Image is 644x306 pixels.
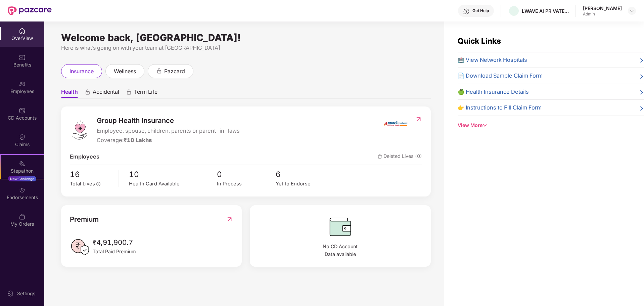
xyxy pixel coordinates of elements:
[19,134,26,140] img: svg+xml;base64,PHN2ZyBpZD0iQ2xhaW0iIHhtbG5zPSJodHRwOi8vd3d3LnczLm9yZy8yMDAwL3N2ZyIgd2lkdGg9IjIwIi...
[156,68,162,74] div: animation
[129,180,217,188] div: Health Card Available
[126,89,132,95] div: animation
[70,168,114,180] span: 16
[472,8,489,13] div: Get Help
[93,88,119,98] span: Accidental
[19,107,26,114] img: svg+xml;base64,PHN2ZyBpZD0iQ0RfQWNjb3VudHMiIGRhdGEtbmFtZT0iQ0QgQWNjb3VudHMiIHhtbG5zPSJodHRwOi8vd3...
[458,122,644,129] div: View More
[583,5,622,11] div: [PERSON_NAME]
[276,180,334,188] div: Yet to Endorse
[458,72,543,80] span: 📄 Download Sample Claim Form
[19,81,26,87] img: svg+xml;base64,PHN2ZyBpZD0iRW1wbG95ZWVzIiB4bWxucz0iaHR0cDovL3d3dy53My5vcmcvMjAwMC9zdmciIHdpZHRoPS...
[217,168,276,180] span: 0
[639,105,644,112] span: right
[61,88,78,98] span: Health
[93,237,136,248] span: ₹4,91,900.7
[70,237,90,257] img: PaidPremiumIcon
[458,36,501,45] span: Quick Links
[463,8,470,15] img: svg+xml;base64,PHN2ZyBpZD0iSGVscC0zMngzMiIgeG1sbnM9Imh0dHA6Ly93d3cudzMub3JnLzIwMDAvc3ZnIiB3aWR0aD...
[70,214,99,225] span: Premium
[482,123,487,128] span: down
[85,89,91,95] div: animation
[522,8,569,14] div: LWAVE AI PRIVATE LIMITED
[164,67,185,76] span: pazcard
[97,115,240,126] span: Group Health Insurance
[15,290,37,297] div: Settings
[458,103,542,112] span: 👉 Instructions to Fill Claim Form
[639,89,644,96] span: right
[378,152,422,161] span: Deleted Lives (0)
[70,181,95,187] span: Total Lives
[97,136,240,145] div: Coverage:
[19,54,26,61] img: svg+xml;base64,PHN2ZyBpZD0iQmVuZWZpdHMiIHhtbG5zPSJodHRwOi8vd3d3LnczLm9yZy8yMDAwL3N2ZyIgd2lkdGg9Ij...
[378,155,382,159] img: deleteIcon
[8,176,36,181] div: New Challenge
[8,6,52,15] img: New Pazcare Logo
[96,182,100,186] span: info-circle
[70,152,99,161] span: Employees
[70,67,94,76] span: insurance
[7,290,14,297] img: svg+xml;base64,PHN2ZyBpZD0iU2V0dGluZy0yMHgyMCIgeG1sbnM9Imh0dHA6Ly93d3cudzMub3JnLzIwMDAvc3ZnIiB3aW...
[259,214,422,239] img: CDBalanceIcon
[629,8,635,13] img: svg+xml;base64,PHN2ZyBpZD0iRHJvcGRvd24tMzJ4MzIiIHhtbG5zPSJodHRwOi8vd3d3LnczLm9yZy8yMDAwL3N2ZyIgd2...
[19,187,26,193] img: svg+xml;base64,PHN2ZyBpZD0iRW5kb3JzZW1lbnRzIiB4bWxucz0iaHR0cDovL3d3dy53My5vcmcvMjAwMC9zdmciIHdpZH...
[639,73,644,80] span: right
[61,35,431,40] div: Welcome back, [GEOGRAPHIC_DATA]!
[458,88,529,96] span: 🍏 Health Insurance Details
[114,67,136,76] span: wellness
[61,44,431,52] div: Here is what’s going on with your team at [GEOGRAPHIC_DATA]
[19,160,26,167] img: svg+xml;base64,PHN2ZyB4bWxucz0iaHR0cDovL3d3dy53My5vcmcvMjAwMC9zdmciIHdpZHRoPSIyMSIgaGVpZ2h0PSIyMC...
[70,120,90,140] img: logo
[1,168,44,174] div: Stepathon
[97,127,240,135] span: Employee, spouse, children, parents or parent-in-laws
[458,56,527,64] span: 🏥 View Network Hospitals
[134,88,157,98] span: Term Life
[383,115,408,132] img: insurerIcon
[259,243,422,258] span: No CD Account Data available
[583,11,622,17] div: Admin
[93,248,136,255] span: Total Paid Premium
[129,168,217,180] span: 10
[217,180,276,188] div: In Process
[226,214,233,225] img: RedirectIcon
[124,137,152,143] span: ₹10 Lakhs
[19,213,26,220] img: svg+xml;base64,PHN2ZyBpZD0iTXlfT3JkZXJzIiBkYXRhLW5hbWU9Ik15IE9yZGVycyIgeG1sbnM9Imh0dHA6Ly93d3cudz...
[276,168,334,180] span: 6
[415,116,422,123] img: RedirectIcon
[19,28,26,34] img: svg+xml;base64,PHN2ZyBpZD0iSG9tZSIgeG1sbnM9Imh0dHA6Ly93d3cudzMub3JnLzIwMDAvc3ZnIiB3aWR0aD0iMjAiIG...
[639,57,644,64] span: right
